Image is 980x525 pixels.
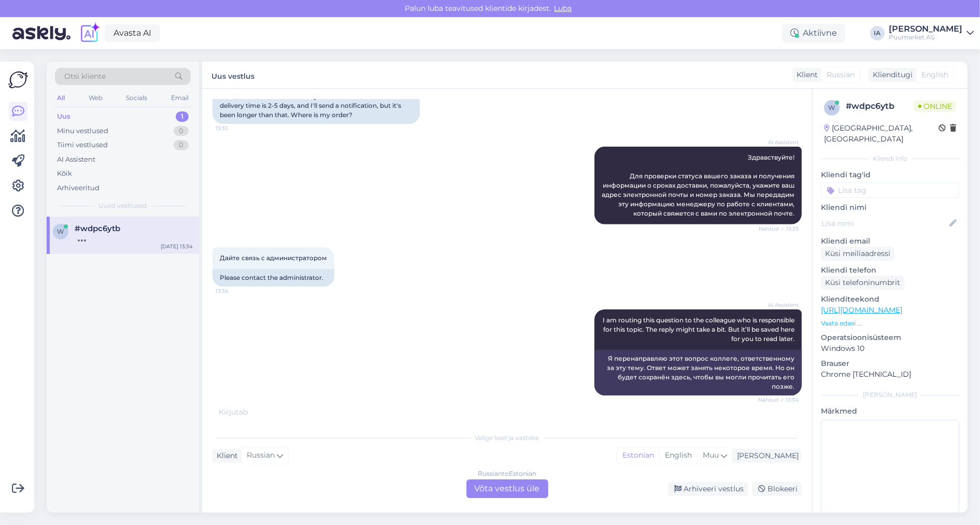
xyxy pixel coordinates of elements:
div: 0 [174,126,189,136]
div: 1 [176,111,189,122]
div: [PERSON_NAME] [733,450,799,461]
span: Russian [827,69,855,80]
div: Kõik [57,168,72,179]
p: Brauser [821,358,959,369]
div: 0 [174,140,189,150]
p: Klienditeekond [821,294,959,305]
span: Otsi kliente [64,71,106,82]
div: [DATE] 13:34 [161,243,193,250]
span: AI Assistent [760,138,799,146]
p: Windows 10 [821,343,959,354]
div: Socials [124,91,149,105]
div: Hello, I still haven't received my order 17237398. You said the delivery time is 2-5 days, and I'... [212,88,420,124]
div: Aktiivne [782,24,845,42]
span: Здравствуйте! Для проверки статуса вашего заказа и получения информации о сроках доставки, пожалу... [602,153,796,217]
span: Nähtud ✓ 13:33 [759,225,799,233]
span: 13:33 [216,124,254,132]
div: Arhiveeri vestlus [668,482,748,496]
div: AI Assistent [57,154,95,165]
div: IA [870,26,885,40]
div: Minu vestlused [57,126,108,136]
span: I am routing this question to the colleague who is responsible for this topic. The reply might ta... [603,316,796,343]
div: Я перенаправляю этот вопрос коллеге, ответственному за эту тему. Ответ может занять некоторое вре... [594,350,802,395]
div: Web [87,91,105,105]
a: Avasta AI [105,24,160,42]
span: w [829,104,835,111]
div: Puumarket AS [889,33,962,41]
span: Russian [247,450,275,461]
span: AI Assistent [760,301,799,309]
div: Klienditugi [869,69,913,80]
div: Estonian [617,448,659,463]
div: Klient [792,69,818,80]
p: Operatsioonisüsteem [821,332,959,343]
div: Tiimi vestlused [57,140,108,150]
span: Muu [703,450,719,460]
div: Küsi meiliaadressi [821,247,894,261]
div: [PERSON_NAME] [821,390,959,400]
input: Lisa tag [821,182,959,198]
div: English [659,448,697,463]
input: Lisa nimi [821,218,947,229]
p: Kliendi tag'id [821,169,959,180]
div: [GEOGRAPHIC_DATA], [GEOGRAPHIC_DATA] [824,123,939,145]
p: Vaata edasi ... [821,319,959,328]
div: Russian to Estonian [478,469,536,478]
a: [URL][DOMAIN_NAME] [821,305,902,315]
div: Küsi telefoninumbrit [821,276,904,290]
span: 13:34 [216,287,254,295]
span: Uued vestlused [99,201,147,210]
div: Kirjutab [212,407,802,418]
img: explore-ai [79,22,101,44]
span: Дайте связь с администратором [220,254,327,262]
div: Võta vestlus üle [466,479,548,498]
div: Klient [212,450,238,461]
span: w [58,228,64,235]
div: [PERSON_NAME] [889,25,962,33]
img: Askly Logo [8,70,28,90]
div: Uus [57,111,70,122]
label: Uus vestlus [211,68,254,82]
span: Luba [551,4,575,13]
p: Kliendi telefon [821,265,959,276]
p: Kliendi email [821,236,959,247]
span: English [921,69,948,80]
span: #wdpc6ytb [75,224,120,233]
div: Kliendi info [821,154,959,163]
p: Märkmed [821,406,959,417]
div: Arhiveeritud [57,183,100,193]
p: Chrome [TECHNICAL_ID] [821,369,959,380]
p: Kliendi nimi [821,202,959,213]
div: Blokeeri [752,482,802,496]
div: All [55,91,67,105]
span: Online [914,101,956,112]
span: Nähtud ✓ 13:34 [758,396,799,404]
div: Valige keel ja vastake [212,433,802,443]
div: Email [169,91,191,105]
a: [PERSON_NAME]Puumarket AS [889,25,974,41]
div: Please contact the administrator. [212,269,334,287]
div: # wdpc6ytb [846,100,914,112]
